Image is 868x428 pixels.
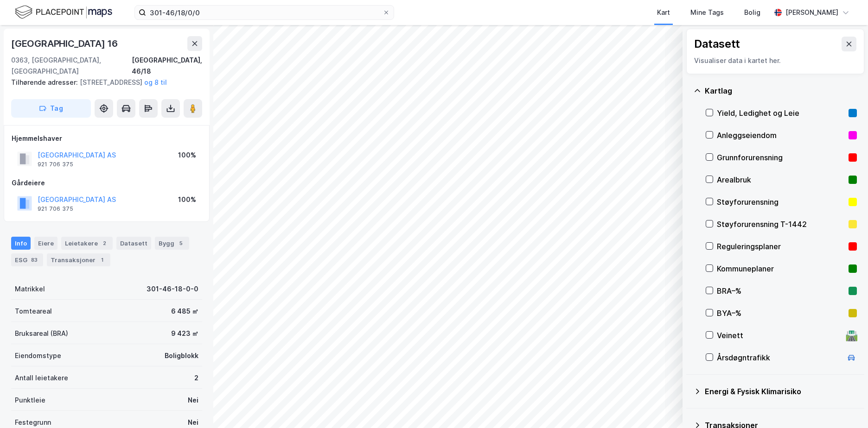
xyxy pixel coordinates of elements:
div: Eiere [34,237,57,250]
div: Festegrunn [15,417,51,428]
div: Veinett [717,330,842,341]
div: Kommuneplaner [717,263,845,274]
div: 1 [97,255,107,264]
div: ESG [11,253,43,266]
div: Transaksjoner [47,253,110,266]
div: Arealbruk [717,174,845,185]
div: Kart [657,7,670,18]
div: 9 423 ㎡ [171,328,198,339]
div: Boligblokk [165,350,198,361]
div: 5 [176,239,185,248]
div: 100% [178,194,196,205]
div: Reguleringsplaner [717,241,845,252]
div: Punktleie [15,395,45,406]
div: Grunnforurensning [717,152,845,163]
div: 100% [178,150,196,161]
div: 0363, [GEOGRAPHIC_DATA], [GEOGRAPHIC_DATA] [11,55,132,77]
div: Tomteareal [15,306,52,317]
div: Visualiser data i kartet her. [694,55,856,66]
div: Støyforurensning [717,196,845,208]
div: Bruksareal (BRA) [15,328,68,339]
div: Energi & Fysisk Klimarisiko [705,386,857,397]
div: 301-46-18-0-0 [147,283,198,295]
div: Gårdeiere [12,177,202,189]
div: 2 [194,372,198,384]
div: Hjemmelshaver [12,133,202,144]
iframe: Chat Widget [822,384,868,428]
div: Kartlag [705,85,857,96]
div: 6 485 ㎡ [171,306,198,317]
input: Søk på adresse, matrikkel, gårdeiere, leietakere eller personer [146,6,383,19]
div: Leietakere [61,237,113,250]
div: BRA–% [717,285,845,296]
div: BYA–% [717,308,845,319]
div: 83 [29,255,39,264]
div: 921 706 375 [38,161,73,168]
div: Eiendomstype [15,350,61,361]
div: Nei [188,417,198,428]
div: [GEOGRAPHIC_DATA] 16 [11,36,120,51]
div: Anleggseiendom [717,130,845,141]
div: Mine Tags [690,7,724,18]
div: Bolig [744,7,760,18]
div: Yield, Ledighet og Leie [717,107,845,119]
div: Bygg [155,237,189,250]
div: Årsdøgntrafikk [717,352,842,363]
div: 🛣️ [845,329,858,341]
div: 2 [100,239,109,248]
div: Info [11,237,31,250]
div: Nei [188,395,198,406]
button: Tag [11,99,91,118]
div: Støyforurensning T-1442 [717,219,845,230]
div: 921 706 375 [38,205,73,213]
div: [GEOGRAPHIC_DATA], 46/18 [132,55,202,77]
div: Datasett [694,37,740,51]
img: logo.f888ab2527a4732fd821a326f86c7f29.svg [15,4,112,20]
div: Antall leietakere [15,372,68,384]
div: [STREET_ADDRESS] [11,77,195,88]
div: Datasett [116,237,151,250]
div: [PERSON_NAME] [785,7,838,18]
span: Tilhørende adresser: [11,78,80,86]
div: Matrikkel [15,283,45,295]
